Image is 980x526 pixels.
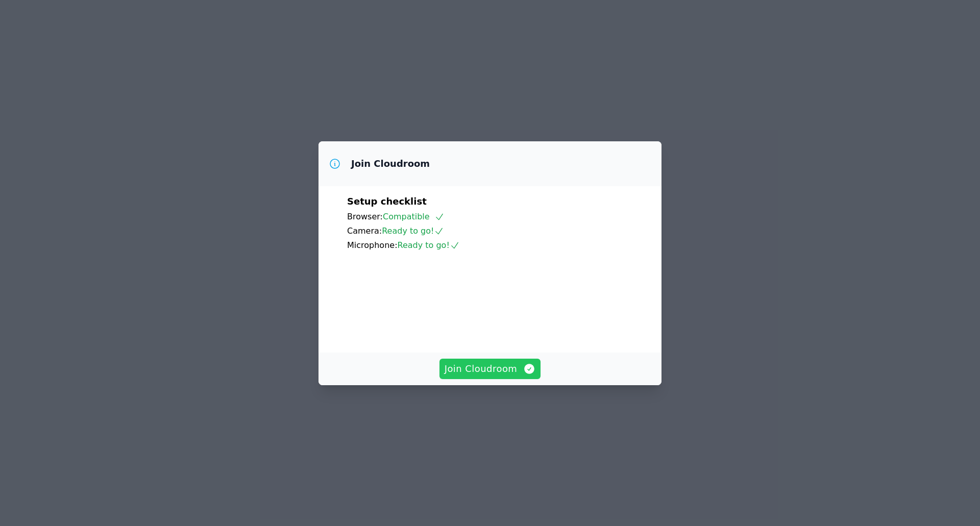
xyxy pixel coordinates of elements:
span: Compatible [383,212,445,221]
span: Browser: [347,212,383,221]
span: Microphone: [347,240,398,250]
span: Ready to go! [398,240,460,250]
span: Setup checklist [347,196,427,207]
span: Ready to go! [382,226,444,236]
span: Camera: [347,226,382,236]
h3: Join Cloudroom [351,158,430,170]
button: Join Cloudroom [439,359,541,379]
span: Join Cloudroom [445,362,536,376]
